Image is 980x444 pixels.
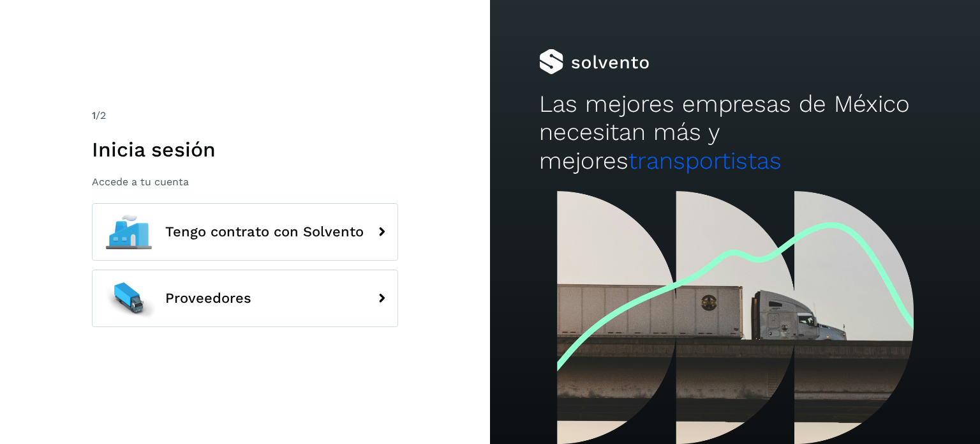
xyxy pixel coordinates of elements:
[92,137,398,162] h1: Inicia sesión
[539,90,931,175] h2: Las mejores empresas de México necesitan más y mejores
[165,291,251,306] span: Proveedores
[92,203,398,261] button: Tengo contrato con Solvento
[92,108,398,123] div: /2
[628,147,782,174] span: transportistas
[92,176,398,188] p: Accede a tu cuenta
[92,109,96,121] span: 1
[165,224,364,240] span: Tengo contrato con Solvento
[92,270,398,327] button: Proveedores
